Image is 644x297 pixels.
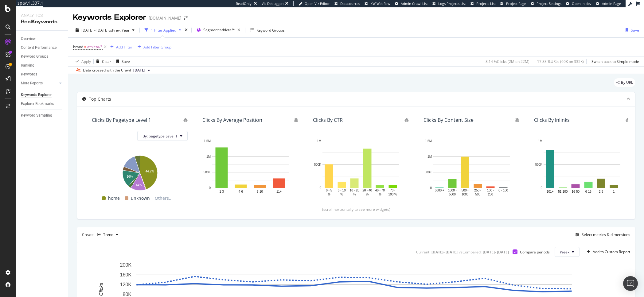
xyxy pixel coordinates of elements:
text: 16% [127,175,133,179]
text: 160K [120,272,132,277]
span: [DATE] - [DATE] [81,28,108,33]
button: Trend [95,230,121,240]
text: 0 [209,186,211,190]
text: 500 [475,193,480,196]
button: Keyword Groups [248,25,287,35]
div: Apply [81,59,91,64]
span: athleta/* [87,43,103,51]
div: Explorer Bookmarks [21,101,54,107]
text: 11+ [276,190,282,193]
div: bug [626,118,630,122]
div: times [184,27,189,33]
div: [DATE] - [DATE] [431,249,458,255]
button: Clear [94,56,111,66]
text: 250 - [474,189,481,192]
svg: A chart. [202,138,298,197]
text: 1M [206,155,211,158]
div: Current: [416,249,430,255]
a: Ranking [21,62,64,69]
button: Add to Custom Report [584,247,630,257]
span: Projects List [476,1,496,6]
span: unknown [131,195,150,202]
a: Project Settings [531,1,561,6]
text: 7-10 [257,190,263,193]
a: Open in dev [566,1,591,6]
text: % [340,193,343,196]
a: Content Performance [21,44,64,51]
button: Select metrics & dimensions [573,231,630,238]
a: More Reports [21,80,57,87]
text: 0 - 100 [498,189,508,192]
div: Add to Custom Report [593,250,630,254]
button: Save [623,25,639,35]
text: 1.5M [425,139,432,143]
div: 17.83 % URLs ( 60K on 335K ) [537,59,584,64]
div: bug [404,118,409,122]
text: % [366,193,369,196]
div: ReadOnly: [236,1,252,6]
text: % [379,193,381,196]
div: A chart. [534,138,630,197]
button: [DATE] [131,67,153,74]
text: 2-5 [599,190,603,193]
button: Week [555,247,580,257]
text: 0 [541,186,542,190]
text: 5000 + [435,189,444,192]
text: 40 - 70 [375,189,385,192]
div: Overview [21,36,36,42]
span: Week [560,249,569,255]
div: Clicks By Content Size [423,117,474,123]
span: Others... [152,195,175,202]
text: 100 % [388,193,397,196]
text: 101+ [547,190,554,193]
text: 0 - 5 [326,189,332,192]
div: Keyword Groups [256,28,285,33]
svg: A chart. [313,138,409,197]
svg: A chart. [92,152,188,191]
div: Trend [103,233,113,237]
div: Clicks By pagetype Level 1 [92,117,151,123]
div: More Reports [21,80,43,87]
text: 500 - [462,189,469,192]
text: 500K [204,171,211,174]
text: 500K [535,163,543,166]
span: Admin Page [602,1,621,6]
div: Content Performance [21,44,57,51]
text: 1000 - [448,189,457,192]
text: 20 - 40 [362,189,372,192]
div: Top Charts [89,96,111,102]
a: Keywords [21,71,64,78]
div: 8.14 % Clicks ( 2M on 22M ) [486,59,529,64]
a: Logs Projects List [432,1,466,6]
span: Datasources [340,1,360,6]
a: Explorer Bookmarks [21,101,64,107]
div: Select metrics & dimensions [582,232,630,237]
span: Open Viz Editor [305,1,330,6]
span: brand [73,44,83,49]
span: = [84,44,86,49]
text: 44.2% [146,170,154,173]
text: 10 - 20 [350,189,360,192]
div: Keywords [21,71,37,78]
svg: A chart. [423,138,519,197]
text: 16-50 [572,190,580,193]
div: Switch back to Simple mode [591,59,639,64]
text: 6-15 [585,190,591,193]
text: 0 [430,186,432,190]
a: Keyword Sampling [21,112,64,119]
text: 0 [319,186,321,190]
div: bug [183,118,188,122]
div: Ranking [21,62,34,69]
text: 120K [120,282,132,287]
text: 5000 [449,193,456,196]
div: Clicks By CTR [313,117,343,123]
span: By: pagetype Level 1 [142,133,178,139]
span: Project Settings [537,1,561,6]
text: % [353,193,356,196]
a: Admin Page [596,1,621,6]
text: 1000 [462,193,469,196]
button: Apply [73,56,91,66]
